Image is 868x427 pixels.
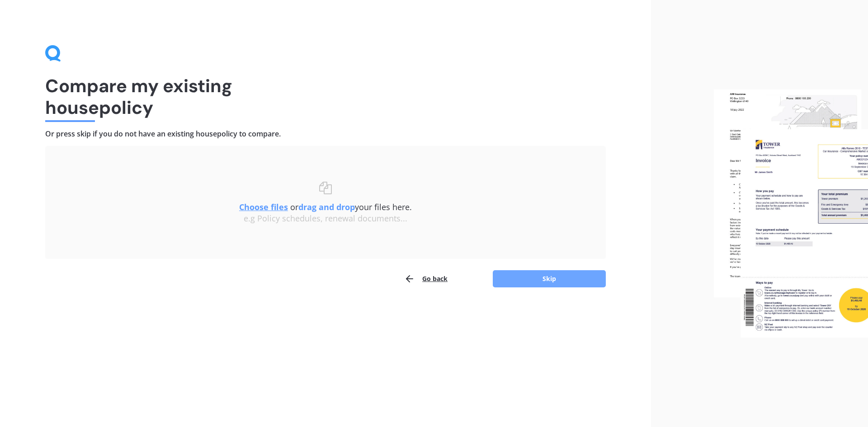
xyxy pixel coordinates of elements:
img: files.webp [714,89,868,338]
b: drag and drop [298,202,355,212]
div: e.g Policy schedules, renewal documents... [63,214,588,224]
button: Go back [404,270,448,288]
h1: Compare my existing house policy [45,75,606,118]
button: Skip [493,270,606,287]
span: or your files here. [239,202,412,212]
h4: Or press skip if you do not have an existing house policy to compare. [45,129,606,139]
u: Choose files [239,202,288,212]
